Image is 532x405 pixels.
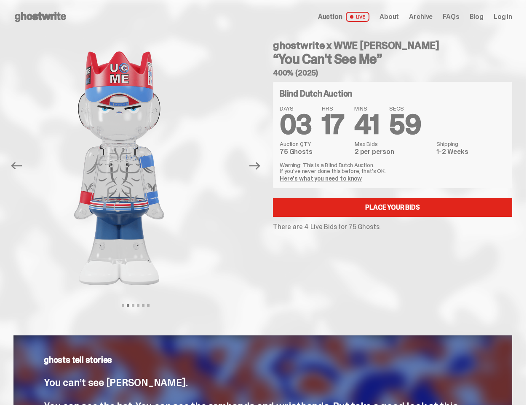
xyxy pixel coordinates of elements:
a: About [380,13,399,20]
p: There are 4 Live Bids for 75 Ghosts. [273,224,512,230]
p: ghosts tell stories [44,356,482,364]
button: View slide 5 [142,304,144,307]
span: SECS [389,105,421,111]
dt: Auction QTY [280,141,350,147]
span: 41 [354,107,380,142]
h4: Blind Dutch Auction [280,89,352,98]
button: View slide 4 [137,304,139,307]
a: Here's what you need to know [280,175,362,182]
p: Warning: This is a Blind Dutch Auction. If you’ve never done this before, that’s OK. [280,162,505,174]
h5: 400% (2025) [273,69,512,77]
span: LIVE [346,12,370,22]
img: John_Cena_Hero_1.png [12,34,227,303]
button: Next [246,157,264,175]
dd: 1-2 Weeks [436,148,505,155]
span: 03 [280,107,312,142]
span: 17 [322,107,344,142]
span: HRS [322,105,344,111]
button: View slide 1 [122,304,124,307]
span: DAYS [280,105,312,111]
dd: 2 per person [355,148,431,155]
a: Auction LIVE [318,12,369,22]
img: John_Cena_Hero_3.png [256,34,471,303]
a: Archive [409,13,433,20]
dd: 75 Ghosts [280,148,350,155]
a: Blog [470,13,484,20]
h3: “You Can't See Me” [273,52,512,66]
span: Auction [318,13,342,20]
a: FAQs [443,13,459,20]
h4: ghostwrite x WWE [PERSON_NAME] [273,40,512,51]
button: View slide 6 [147,304,150,307]
span: You can’t see [PERSON_NAME]. [44,376,187,389]
dt: Max Bids [355,141,431,147]
dt: Shipping [436,141,505,147]
button: View slide 2 [127,304,129,307]
button: Previous [7,157,26,175]
a: Log in [494,13,512,20]
span: MINS [354,105,380,111]
a: Place your Bids [273,198,512,217]
span: 59 [389,107,421,142]
button: View slide 3 [132,304,134,307]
